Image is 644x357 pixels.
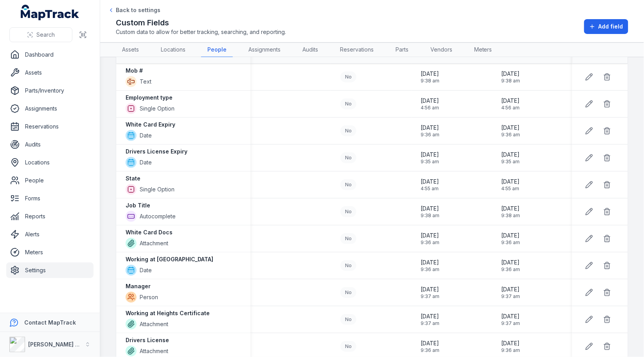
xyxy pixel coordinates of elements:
[502,286,520,293] span: [DATE]
[340,71,356,82] div: No
[502,151,520,159] span: [DATE]
[502,320,520,327] span: 9:37 am
[340,125,356,136] div: No
[140,266,152,274] span: Date
[6,191,94,206] a: Forms
[155,43,192,57] a: Locations
[28,341,129,348] strong: [PERSON_NAME] Asset Maintenance
[421,239,440,246] span: 9:36 am
[296,43,324,57] a: Audits
[421,178,439,192] time: 14/10/2025, 4:55:37 am
[421,259,440,273] time: 26/09/2025, 9:36:05 am
[242,43,287,57] a: Assignments
[421,78,440,84] span: 9:38 am
[421,205,440,212] span: [DATE]
[340,206,356,217] div: No
[502,293,520,300] span: 9:37 am
[126,175,140,182] strong: State
[340,341,356,352] div: No
[502,212,520,219] span: 9:38 am
[340,287,356,298] div: No
[6,262,94,278] a: Settings
[6,101,94,116] a: Assignments
[126,336,169,344] strong: Drivers License
[340,179,356,190] div: No
[6,83,94,98] a: Parts/Inventory
[599,23,623,30] span: Add field
[140,293,158,301] span: Person
[421,124,440,132] span: [DATE]
[140,132,152,139] span: Date
[126,121,175,129] strong: White Card Expiry
[421,259,440,266] span: [DATE]
[502,105,520,111] span: 4:56 am
[421,293,440,300] span: 9:37 am
[140,212,176,220] span: Autocomplete
[421,159,439,165] span: 9:35 am
[502,132,520,138] span: 9:36 am
[421,312,440,327] time: 26/09/2025, 9:37:03 am
[421,205,440,219] time: 26/09/2025, 9:38:22 am
[421,312,440,320] span: [DATE]
[126,255,213,263] strong: Working at [GEOGRAPHIC_DATA]
[6,47,94,62] a: Dashboard
[502,266,520,273] span: 9:36 am
[421,151,439,165] time: 26/09/2025, 9:35:54 am
[126,228,173,236] strong: White Card Docs
[116,43,145,57] a: Assets
[421,70,440,84] time: 26/09/2025, 9:38:12 am
[6,65,94,80] a: Assets
[340,233,356,244] div: No
[424,43,459,57] a: Vendors
[502,124,520,132] span: [DATE]
[421,347,440,353] span: 9:36 am
[502,347,520,353] span: 9:36 am
[502,78,520,84] span: 9:38 am
[502,312,520,327] time: 26/09/2025, 9:37:03 am
[201,43,233,57] a: People
[502,232,520,246] time: 26/09/2025, 9:36:45 am
[126,67,143,75] strong: Mob #
[140,186,174,193] span: Single Option
[340,314,356,325] div: No
[502,178,520,192] time: 14/10/2025, 4:55:37 am
[421,105,439,111] span: 4:56 am
[421,232,440,246] time: 26/09/2025, 9:36:45 am
[334,43,380,57] a: Reservations
[502,259,520,266] span: [DATE]
[502,232,520,239] span: [DATE]
[389,43,415,57] a: Parts
[6,245,94,260] a: Meters
[421,97,439,105] span: [DATE]
[421,186,439,192] span: 4:55 am
[502,259,520,273] time: 26/09/2025, 9:36:05 am
[502,286,520,300] time: 26/09/2025, 9:37:37 am
[502,70,520,78] span: [DATE]
[140,78,151,86] span: Text
[421,339,440,353] time: 26/09/2025, 9:36:30 am
[6,227,94,242] a: Alerts
[502,339,520,347] span: [DATE]
[421,320,440,327] span: 9:37 am
[21,5,79,20] a: MapTrack
[502,159,520,165] span: 9:35 am
[116,28,286,36] span: Custom data to allow for better tracking, searching, and reporting.
[502,178,520,186] span: [DATE]
[502,124,520,138] time: 26/09/2025, 9:36:18 am
[502,312,520,320] span: [DATE]
[502,186,520,192] span: 4:55 am
[126,202,150,209] strong: Job Title
[340,152,356,163] div: No
[421,286,440,300] time: 26/09/2025, 9:37:37 am
[421,132,440,138] span: 9:36 am
[24,319,76,326] strong: Contact MapTrack
[340,98,356,109] div: No
[421,232,440,239] span: [DATE]
[421,151,439,159] span: [DATE]
[126,309,210,317] strong: Working at Heights Certificate
[6,155,94,170] a: Locations
[340,260,356,271] div: No
[421,178,439,186] span: [DATE]
[502,70,520,84] time: 26/09/2025, 9:38:12 am
[9,27,72,42] button: Search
